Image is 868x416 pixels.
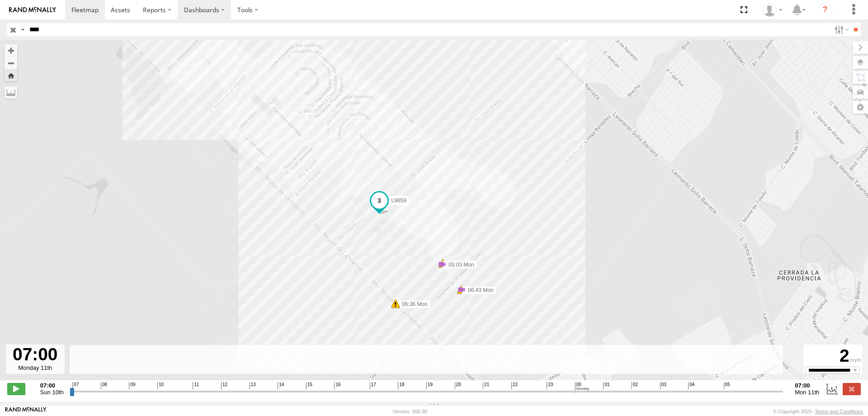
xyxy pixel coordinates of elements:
[805,346,861,367] div: 2
[7,383,25,395] label: Play/Stop
[391,197,406,204] span: L9659
[603,382,609,389] span: 01
[5,57,17,69] button: Zoom out
[426,382,433,389] span: 19
[250,382,256,389] span: 13
[9,7,56,13] img: rand-logo.svg
[306,382,312,389] span: 15
[393,409,427,414] div: Version: 305.00
[398,382,404,389] span: 18
[483,382,489,389] span: 21
[455,382,461,389] span: 20
[396,300,430,308] label: 06:36 Mon
[5,86,17,99] label: Measure
[40,389,64,396] span: Sun 10th Aug 2025
[5,69,17,81] button: Zoom Home
[660,382,666,389] span: 03
[818,3,832,17] i: ?
[443,260,478,268] label: 05:03 Mon
[40,382,64,389] strong: 07:00
[334,382,340,389] span: 16
[5,44,17,57] button: Zoom in
[795,389,819,396] span: Mon 11th Aug 2025
[157,382,164,389] span: 10
[72,382,79,389] span: 07
[5,407,47,416] a: Visit our Website
[193,382,199,389] span: 11
[221,382,227,389] span: 12
[853,101,868,114] label: Map Settings
[843,383,861,395] label: Close
[632,382,638,389] span: 02
[688,382,694,389] span: 04
[547,382,553,389] span: 23
[370,382,376,389] span: 17
[831,23,850,36] label: Search Filter Options
[19,23,26,36] label: Search Query
[815,409,863,414] a: Terms and Conditions
[278,382,284,389] span: 14
[442,261,477,269] label: 05:03 Mon
[724,382,730,389] span: 05
[462,286,496,294] label: 06:43 Mon
[773,409,863,414] div: © Copyright 2025 -
[101,382,107,389] span: 08
[511,382,518,389] span: 22
[575,382,589,392] span: 00
[759,3,786,17] div: MANUEL HERNANDEZ
[129,382,135,389] span: 09
[795,382,819,389] strong: 07:00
